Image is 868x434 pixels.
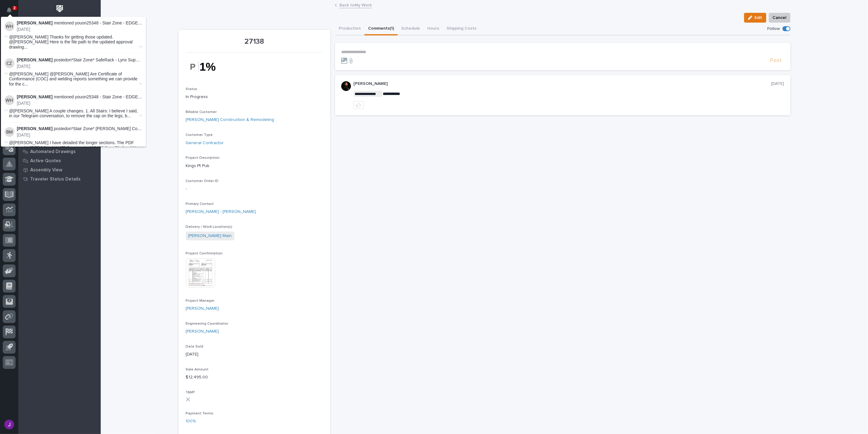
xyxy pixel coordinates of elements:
[186,133,213,137] span: Customer Type
[186,56,232,77] img: yb9ribHc41_B5OeK7bKBizyPRslD44gIHD-W-DANsH0
[17,20,142,26] p: mentioned you on :
[30,158,61,164] p: Active Quotes
[186,368,209,371] span: Sale Amount
[186,351,323,358] p: [DATE]
[186,225,233,229] span: Delivery / Work Location(s)
[9,35,138,50] span: @[PERSON_NAME] Thanks for getting those updated. @[PERSON_NAME] Here is the file path to the upda...
[768,57,784,64] button: Post
[186,345,204,348] span: Date Sold
[398,23,424,35] button: Schedule
[18,147,101,156] a: Automated Drawings
[188,233,232,239] a: [PERSON_NAME] Main
[186,322,229,326] span: Engineering Coordinator
[3,418,16,431] button: users-avatar
[5,95,14,105] img: Wynne Hochstetler
[17,126,52,131] strong: [PERSON_NAME]
[17,64,142,69] p: [DATE]
[769,13,790,23] button: Cancel
[17,94,52,99] strong: [PERSON_NAME]
[5,127,14,137] img: Ben Miller
[773,14,787,21] span: Cancel
[87,94,193,99] a: 25348 - Stair Zone - EDGE Fall Protection - Path C Yard
[3,4,16,16] button: Notifications
[768,26,780,31] p: Follow
[186,87,197,91] span: Status
[186,202,214,206] span: Primary Contact
[186,94,323,100] p: In Progress
[186,110,217,114] span: Billable Customer
[9,108,138,119] span: @[PERSON_NAME] A couple changes. 1. All Stairs: I believe I said, in our Telegram conversation, t...
[186,186,323,192] p: -
[335,23,364,35] button: Production
[186,252,223,255] span: Project Confirmation
[353,81,772,86] p: [PERSON_NAME]
[186,179,219,183] span: Customer Order ID
[71,126,238,131] a: *Stair Zone* [PERSON_NAME] Construction - Soar! Adventure Park - Deck Guardrailing
[186,328,219,335] a: [PERSON_NAME]
[186,412,214,415] span: Payment Terms
[339,1,372,8] a: Back toMy Work
[87,20,193,25] a: 25348 - Stair Zone - EDGE Fall Protection - Path C Yard
[772,81,784,86] p: [DATE]
[443,23,480,35] button: Shipping Costs
[5,21,14,31] img: Wynne Hochstetler
[186,374,323,381] p: $ 12,495.00
[5,58,14,68] img: Cole Ziegler
[186,117,274,123] a: [PERSON_NAME] Construction & Remodeling
[30,149,76,155] p: Automated Drawings
[30,177,81,182] p: Traveler Status Details
[13,6,16,10] p: 2
[424,23,443,35] button: Hours
[71,57,154,62] a: *Stair Zone* SafeRack - Lynx Supply - Stair
[17,57,142,63] p: posted on :
[186,163,323,169] p: Kings Pt Pub
[17,133,142,138] p: [DATE]
[17,27,142,32] p: [DATE]
[8,7,16,17] div: Notifications2
[17,57,52,62] strong: [PERSON_NAME]
[9,140,138,155] span: @[PERSON_NAME] I have detailed the longer sections. The PDF is here. M:\[PERSON_NAME] Constructio...
[364,23,398,35] button: Comments (1)
[186,37,323,46] p: 27138
[186,140,224,146] a: General Contractor
[744,13,766,23] button: Edit
[17,101,142,106] p: [DATE]
[17,126,142,131] p: posted on :
[186,391,195,394] span: T&M?
[9,71,138,87] span: @[PERSON_NAME] @[PERSON_NAME] Are Certificate of Conformance (COC) and welding reports something ...
[18,165,101,174] a: Assembly View
[18,156,101,165] a: Active Quotes
[341,81,351,91] img: zmKUmRVDQjmBLfnAs97p
[186,418,196,425] a: 100%
[18,174,101,184] a: Traveler Status Details
[54,3,65,14] img: Workspace Logo
[353,101,364,109] button: like this post
[770,57,782,64] span: Post
[30,167,62,173] p: Assembly View
[186,209,256,215] a: [PERSON_NAME] - [PERSON_NAME]
[17,94,142,100] p: mentioned you on :
[186,305,219,312] a: [PERSON_NAME]
[186,299,215,303] span: Project Manager
[17,20,52,25] strong: [PERSON_NAME]
[186,156,220,160] span: Project Description
[755,15,762,20] span: Edit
